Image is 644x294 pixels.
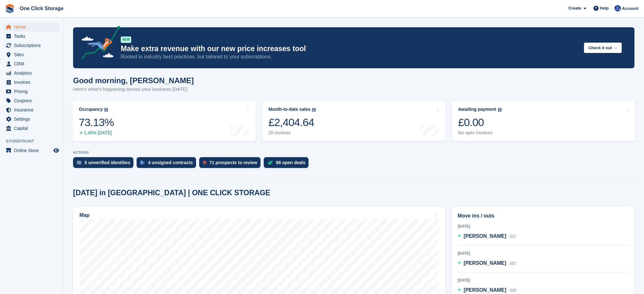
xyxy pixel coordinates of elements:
span: Create [568,5,581,11]
div: 88 open deals [276,160,306,165]
span: Online Store [14,146,52,155]
span: CRM [14,59,52,68]
a: menu [3,59,60,68]
img: icon-info-grey-7440780725fd019a000dd9b08b2336e03edf1995a4989e88bcd33f0948082b44.svg [104,108,108,112]
a: menu [3,23,60,31]
img: contract_signature_icon-13c848040528278c33f63329250d36e43548de30e8caae1d1a13099fd9432cc5.svg [140,161,145,164]
span: Pricing [14,87,52,96]
span: 025 [510,288,516,293]
span: 007 [510,261,516,266]
a: menu [3,105,60,114]
div: 71 prospects to review [209,160,257,165]
div: Awaiting payment [458,107,496,112]
div: No open invoices [458,130,502,136]
span: Capital [14,124,52,133]
div: £2,404.64 [268,116,316,129]
img: price-adjustments-announcement-icon-8257ccfd72463d97f412b2fc003d46551f7dbcb40ab6d574587a9cd5c0d94... [76,26,120,62]
a: [PERSON_NAME] 017 [458,232,516,241]
div: 5 unverified identities [85,160,130,165]
span: Account [622,5,638,12]
img: icon-info-grey-7440780725fd019a000dd9b08b2336e03edf1995a4989e88bcd33f0948082b44.svg [312,108,316,112]
div: [DATE] [458,251,628,256]
p: Here's what's happening across your business [DATE] [73,86,194,93]
img: deal-1b604bf984904fb50ccaf53a9ad4b4a5d6e5aea283cecdc64d6e3604feb123c2.svg [268,160,273,165]
a: 5 unverified identities [73,157,137,171]
div: NEW [121,37,131,43]
a: 71 prospects to review [199,157,264,171]
a: [PERSON_NAME] 007 [458,259,516,268]
a: One Click Storage [17,3,66,14]
div: [DATE] [458,224,628,229]
div: Occupancy [79,107,103,112]
div: 73.13% [79,116,114,129]
a: menu [3,41,60,50]
span: Home [14,23,52,31]
span: Help [600,5,609,11]
a: menu [3,146,60,155]
img: verify_identity-adf6edd0f0f0b5bbfe63781bf79b02c33cf7c696d77639b501bdc392416b5a36.svg [77,161,81,164]
span: Insurance [14,105,52,114]
span: 017 [510,234,516,239]
a: menu [3,32,60,41]
a: menu [3,124,60,133]
a: menu [3,96,60,105]
p: Rooted in industry best practices, but tailored to your subscriptions. [121,53,579,60]
h2: Map [79,212,90,218]
h2: Move ins / outs [458,212,628,220]
div: [DATE] [458,277,628,283]
div: Month-to-date sales [268,107,310,112]
span: [PERSON_NAME] [464,287,506,293]
a: menu [3,115,60,124]
span: Settings [14,115,52,124]
span: [PERSON_NAME] [464,233,506,239]
a: Awaiting payment £0.00 No open invoices [452,101,635,141]
a: menu [3,69,60,77]
span: Invoices [14,78,52,87]
div: 1.49% [DATE] [79,130,114,136]
p: Make extra revenue with our new price increases tool [121,44,579,53]
button: Check it out → [584,43,622,53]
a: menu [3,87,60,96]
img: prospect-51fa495bee0391a8d652442698ab0144808aea92771e9ea1ae160a38d050c398.svg [203,161,206,164]
a: menu [3,78,60,87]
h1: Good morning, [PERSON_NAME] [73,76,194,85]
span: Storefront [6,138,63,144]
span: Tasks [14,32,52,41]
span: Sites [14,50,52,59]
div: 20 invoices [268,130,316,136]
img: stora-icon-8386f47178a22dfd0bd8f6a31ec36ba5ce8667c1dd55bd0f319d3a0aa187defe.svg [5,4,15,13]
div: £0.00 [458,116,502,129]
a: Preview store [52,147,60,154]
img: icon-info-grey-7440780725fd019a000dd9b08b2336e03edf1995a4989e88bcd33f0948082b44.svg [498,108,502,112]
h2: [DATE] in [GEOGRAPHIC_DATA] | ONE CLICK STORAGE [73,189,270,197]
a: Occupancy 73.13% 1.49% [DATE] [72,101,256,141]
a: menu [3,50,60,59]
a: 4 unsigned contracts [137,157,199,171]
img: Thomas [614,5,621,11]
span: Coupons [14,96,52,105]
span: Analytics [14,69,52,77]
span: [PERSON_NAME] [464,260,506,266]
a: Month-to-date sales £2,404.64 20 invoices [262,101,445,141]
p: ACTIONS [73,150,634,155]
span: Subscriptions [14,41,52,50]
div: 4 unsigned contracts [148,160,193,165]
a: 88 open deals [264,157,312,171]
